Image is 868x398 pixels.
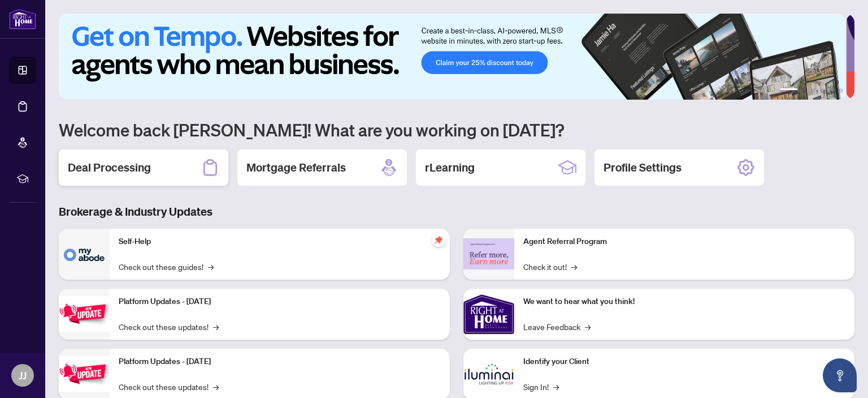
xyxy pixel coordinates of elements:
[213,380,219,393] span: →
[119,380,219,393] a: Check out these updates!→
[463,238,514,269] img: Agent Referral Program
[432,233,445,247] span: pushpin
[830,88,834,93] button: 5
[523,236,845,248] p: Agent Referral Program
[811,88,816,93] button: 3
[119,356,441,368] p: Platform Updates - [DATE]
[208,260,214,273] span: →
[523,380,559,393] a: Sign In!→
[425,160,475,176] h2: rLearning
[119,260,214,273] a: Check out these guides!→
[571,260,577,273] span: →
[59,204,854,220] h3: Brokerage & Industry Updates
[119,236,441,248] p: Self-Help
[823,358,857,392] button: Open asap
[523,356,845,368] p: Identify your Client
[19,367,27,383] span: JJ
[246,160,346,176] h2: Mortgage Referrals
[523,260,577,273] a: Check it out!→
[553,380,559,393] span: →
[463,289,514,340] img: We want to hear what you think!
[119,296,441,308] p: Platform Updates - [DATE]
[9,8,36,29] img: logo
[585,320,591,333] span: →
[59,356,110,392] img: Platform Updates - July 8, 2025
[59,229,110,280] img: Self-Help
[604,160,682,176] h2: Profile Settings
[68,160,151,176] h2: Deal Processing
[523,320,591,333] a: Leave Feedback→
[59,296,110,332] img: Platform Updates - July 21, 2025
[213,320,219,333] span: →
[523,296,845,308] p: We want to hear what you think!
[59,119,854,140] h1: Welcome back [PERSON_NAME]! What are you working on [DATE]?
[821,88,825,93] button: 4
[839,88,843,93] button: 6
[802,88,807,93] button: 2
[119,320,219,333] a: Check out these updates!→
[59,14,846,100] img: Slide 0
[780,88,798,93] button: 1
